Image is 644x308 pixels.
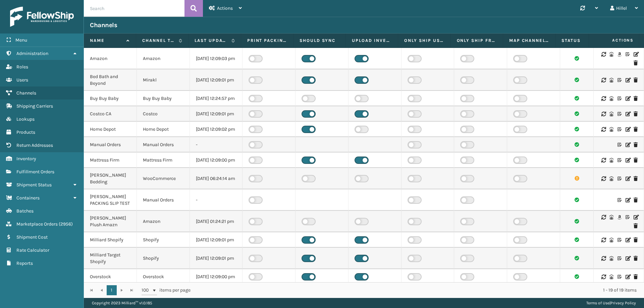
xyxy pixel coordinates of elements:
i: Delete [634,176,638,181]
span: Shipping Carriers [16,103,53,109]
i: Customize Label [618,274,622,279]
i: Edit [626,274,630,279]
td: Manual Orders [137,137,190,152]
td: Costco [137,106,190,122]
i: Delete [634,127,638,132]
i: Edit [626,112,630,116]
i: Warehouse Codes [609,78,613,82]
td: [DATE] 12:09:01 pm [190,248,243,269]
i: Warehouse Codes [609,127,613,132]
i: Edit [626,238,630,242]
span: Inventory [16,156,36,162]
i: Edit [626,176,630,181]
span: Reports [16,260,33,266]
span: Users [16,77,28,83]
i: Edit [626,127,630,132]
td: Amazon [137,211,190,232]
td: [DATE] 12:09:00 pm [190,269,243,285]
label: Print packing slip [247,38,287,44]
label: Name [90,38,123,44]
span: Marketplace Orders [16,221,58,227]
i: Sync [601,112,605,116]
span: Menu [15,37,27,43]
i: Customize Label [618,96,622,101]
span: Channels [16,90,36,96]
i: Edit [626,142,630,147]
td: Mirakl [137,69,190,91]
i: Delete [634,274,638,279]
i: Sync [601,127,605,132]
span: Rate Calculator [16,247,49,253]
i: Edit [626,78,630,82]
div: Bed Bath and Beyond [90,73,130,87]
i: Customize Label [618,127,622,132]
label: Should Sync [300,38,339,44]
span: Shipment Cost [16,234,48,240]
i: Delete [634,256,638,261]
i: Customize Label [618,112,622,116]
i: Sync [601,215,605,220]
td: Buy Buy Baby [137,91,190,106]
i: Channel sync succeeded. [575,274,579,279]
i: Delete [634,224,638,228]
i: Channel sync succeeded. [575,158,579,162]
td: Manual Orders [137,189,190,211]
div: Overstock [90,273,130,280]
img: logo [10,7,74,27]
i: Sync [601,274,605,279]
td: [DATE] 12:09:01 pm [190,232,243,248]
td: [DATE] 12:09:01 pm [190,69,243,91]
i: Delete [634,96,638,101]
div: Milliard Shopify [90,237,130,243]
i: Channel sync succeeded. [575,77,579,82]
i: Warehouse Codes [609,158,613,163]
i: Sync [601,158,605,163]
i: Delete [634,198,638,202]
div: | [586,298,636,308]
div: Buy Buy Baby [90,95,130,102]
td: Amazon [137,48,190,69]
i: Warehouse Codes [609,96,613,101]
i: Edit [634,215,638,220]
i: Warehouse Codes [609,256,613,261]
i: Warehouse Codes [609,274,613,279]
span: items per page [142,285,191,295]
i: Channel sync succeeded. [575,237,579,242]
td: Shopify [137,232,190,248]
i: Warehouse Codes [609,238,613,242]
div: Costco CA [90,111,130,117]
i: Channel sync succeeded. [575,96,579,101]
div: [PERSON_NAME] Bedding [90,172,130,185]
i: Warehouse Codes [609,52,613,57]
i: Channel sync succeeded. [575,197,579,202]
span: Batches [16,208,34,214]
i: Warehouse Codes [609,176,613,181]
p: Copyright 2023 Milliard™ v 1.0.185 [92,298,152,308]
i: Customize Label [618,158,622,163]
i: Warehouse Codes [609,215,613,220]
span: ( 2956 ) [59,221,73,227]
span: Actions [217,5,233,11]
div: [PERSON_NAME] PACKING SLIP TEST [90,193,130,207]
label: Map Channel Service [509,38,549,44]
i: Channel sync succeeded. [575,56,579,61]
a: 1 [107,285,117,295]
i: Edit [634,52,638,57]
div: Manual Orders [90,141,130,148]
i: Channel sync succeeded. [575,142,579,147]
span: Roles [16,64,28,70]
i: Delete [634,142,638,147]
i: Sync [601,96,605,101]
i: Amazon Templates [618,215,622,220]
i: Value cannot be null. Parameter name: source [575,176,579,181]
td: [DATE] 12:09:02 pm [190,122,243,137]
label: Upload inventory [352,38,392,44]
span: Actions [591,35,638,46]
td: [DATE] 12:24:57 pm [190,91,243,106]
td: [DATE] 01:24:21 pm [190,211,243,232]
i: Customize Label [626,52,630,57]
span: Fulfillment Orders [16,169,54,175]
i: Sync [601,78,605,82]
i: Delete [634,112,638,116]
i: Edit [626,158,630,163]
